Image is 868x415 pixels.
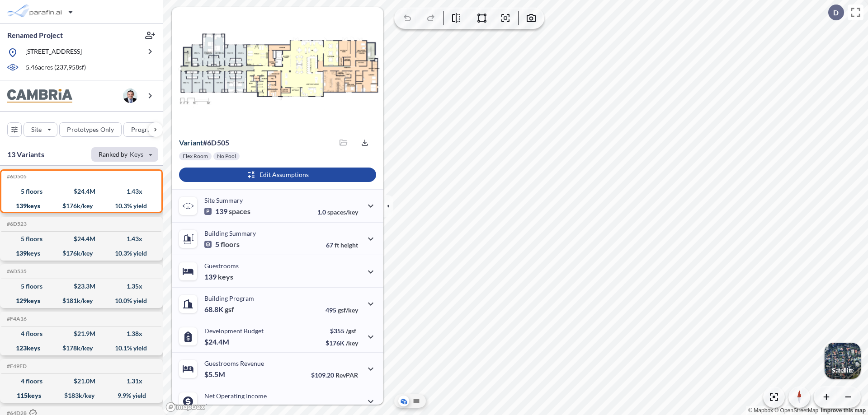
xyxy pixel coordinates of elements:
p: Program [131,125,156,134]
p: Prototypes Only [67,125,114,134]
button: Aerial View [398,396,409,406]
button: Program [123,122,172,137]
h5: Click to copy the code [5,173,27,180]
p: $2.5M [204,402,226,411]
p: 1.0 [317,208,358,216]
p: 13 Variants [7,149,44,160]
span: ft [335,241,339,249]
p: 139 [204,207,250,216]
button: Switcher ImageSatellite [825,343,861,379]
h5: Click to copy the code [5,316,27,322]
p: $24.4M [204,337,231,346]
p: D [833,9,839,17]
span: keys [218,272,233,281]
span: gsf/key [338,306,358,314]
span: Variant [179,138,203,147]
p: Guestrooms [204,262,239,270]
p: Satellite [832,367,854,374]
span: RevPAR [335,371,358,379]
p: Site Summary [204,196,243,204]
p: Guestrooms Revenue [204,359,264,367]
p: $355 [325,327,358,335]
span: spaces/key [327,208,358,216]
span: margin [338,404,358,411]
span: height [340,241,358,249]
p: 495 [325,306,358,314]
p: $109.20 [311,371,358,379]
a: Improve this map [821,407,866,414]
p: No Pool [217,153,236,160]
p: 5 [204,240,240,249]
p: Site [31,125,42,134]
p: # 6d505 [179,138,229,147]
span: gsf [225,305,234,314]
span: /gsf [346,327,356,335]
img: user logo [123,89,137,103]
h5: Click to copy the code [5,268,27,275]
a: Mapbox homepage [165,402,205,412]
span: floors [221,240,240,249]
p: $5.5M [204,370,226,379]
p: Building Program [204,294,254,302]
p: 45.0% [320,404,358,411]
p: Edit Assumptions [259,170,309,179]
button: Site [24,122,57,137]
p: Renamed Project [7,30,63,40]
button: Ranked by Keys [91,147,158,162]
img: Switcher Image [825,343,861,379]
button: Site Plan [411,396,422,406]
span: spaces [229,207,250,216]
p: $176K [325,339,358,347]
p: Flex Room [183,153,208,160]
img: BrandImage [7,89,72,103]
p: 68.8K [204,305,234,314]
p: [STREET_ADDRESS] [25,47,82,58]
p: Development Budget [204,327,264,335]
span: /key [346,339,358,347]
h5: Click to copy the code [5,221,27,227]
h5: Click to copy the code [5,363,27,369]
button: Edit Assumptions [179,168,376,182]
p: 5.46 acres ( 237,958 sf) [26,63,86,73]
p: 139 [204,272,233,281]
p: 67 [326,241,358,249]
button: Prototypes Only [59,122,122,137]
p: Building Summary [204,229,256,237]
a: Mapbox [748,407,773,414]
p: Net Operating Income [204,392,267,400]
a: OpenStreetMap [774,407,818,414]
